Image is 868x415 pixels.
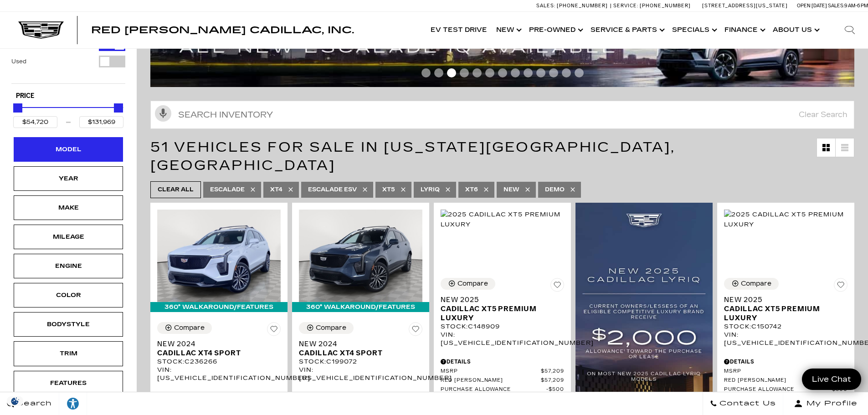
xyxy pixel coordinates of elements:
[768,12,822,48] a: About Us
[724,386,830,393] span: Purchase Allowance
[724,295,847,323] a: New 2025Cadillac XT5 Premium Luxury
[550,278,564,295] button: Save Vehicle
[541,368,564,375] span: $57,209
[562,68,571,77] span: Go to slide 12
[441,295,564,323] a: New 2025Cadillac XT5 Premium Luxury
[155,105,171,122] svg: Click to toggle on voice search
[724,323,847,331] div: Stock : C150742
[46,378,91,388] div: Features
[536,3,555,9] span: Sales:
[724,386,847,393] a: Purchase Allowance $500
[158,184,194,195] span: Clear All
[783,392,868,415] button: Open user profile menu
[524,68,533,77] span: Go to slide 9
[441,368,541,375] span: MSRP
[299,358,422,366] div: Stock : C199072
[409,322,422,339] button: Save Vehicle
[79,116,123,128] input: Maximum
[724,368,825,375] span: MSRP
[724,331,847,347] div: VIN: [US_VEHICLE_IDENTIFICATION_NUMBER]
[382,184,395,195] span: XT5
[210,184,245,195] span: Escalade
[421,184,440,195] span: LYRIQ
[46,290,91,300] div: Color
[545,184,565,195] span: Demo
[844,3,868,9] span: 9 AM-6 PM
[717,397,776,410] span: Contact Us
[5,396,26,406] section: Click to Open Cookie Consent Modal
[473,68,482,77] span: Go to slide 5
[59,392,87,415] a: Explore your accessibility options
[299,322,354,334] button: Compare Vehicle
[724,295,841,304] span: New 2025
[270,184,282,195] span: XT4
[267,322,281,339] button: Save Vehicle
[114,103,123,113] div: Maximum Price
[441,358,564,366] div: Pricing Details - New 2025 Cadillac XT5 Premium Luxury
[150,11,861,87] img: 2502-February-vrp-escalade-iq-2
[441,210,564,230] img: 2025 Cadillac XT5 Premium Luxury
[46,144,91,154] div: Model
[299,210,422,302] img: 2024 Cadillac XT4 Sport
[610,3,693,8] a: Service: [PHONE_NUMBER]
[640,3,691,9] span: [PHONE_NUMBER]
[441,304,557,323] span: Cadillac XT5 Premium Luxury
[441,331,564,347] div: VIN: [US_VEHICLE_IDENTIFICATION_NUMBER]
[441,386,546,393] span: Purchase Allowance
[536,68,545,77] span: Go to slide 10
[299,366,422,382] div: VIN: [US_VEHICLE_IDENTIFICATION_NUMBER]
[724,358,847,366] div: Pricing Details - New 2025 Cadillac XT5 Premium Luxury
[316,324,346,332] div: Compare
[541,377,564,384] span: $57,209
[434,68,443,77] span: Go to slide 2
[797,3,827,9] span: Open [DATE]
[421,68,431,77] span: Go to slide 1
[13,116,57,128] input: Minimum
[546,386,564,393] span: $500
[441,377,564,384] a: Red [PERSON_NAME] $57,209
[441,278,495,290] button: Compare Vehicle
[157,322,212,334] button: Compare Vehicle
[46,319,91,329] div: Bodystyle
[13,100,123,128] div: Price
[14,195,123,220] div: MakeMake
[524,12,586,48] a: Pre-Owned
[447,68,456,77] span: Go to slide 3
[14,137,123,162] div: ModelModel
[157,339,274,348] span: New 2024
[299,339,422,358] a: New 2024Cadillac XT4 Sport
[46,203,91,213] div: Make
[441,386,564,393] a: Purchase Allowance $500
[803,397,858,410] span: My Profile
[741,280,771,288] div: Compare
[702,3,788,9] a: [STREET_ADDRESS][US_STATE]
[14,312,123,337] div: BodystyleBodystyle
[724,368,847,375] a: MSRP $59,735
[16,92,121,100] h5: Price
[492,12,524,48] a: New
[465,184,478,195] span: XT6
[157,348,274,358] span: Cadillac XT4 Sport
[46,232,91,242] div: Mileage
[724,377,825,384] span: Red [PERSON_NAME]
[457,280,488,288] div: Compare
[834,278,847,295] button: Save Vehicle
[14,254,123,278] div: EngineEngine
[18,21,64,39] img: Cadillac Dark Logo with Cadillac White Text
[724,377,847,384] a: Red [PERSON_NAME] $59,735
[46,348,91,359] div: Trim
[557,3,608,9] span: [PHONE_NUMBER]
[511,68,520,77] span: Go to slide 8
[441,377,541,384] span: Red [PERSON_NAME]
[807,374,856,384] span: Live Chat
[14,166,123,191] div: YearYear
[292,302,429,312] div: 360° WalkAround/Features
[14,371,123,395] div: FeaturesFeatures
[150,302,288,312] div: 360° WalkAround/Features
[59,397,87,410] div: Explore your accessibility options
[536,3,610,8] a: Sales: [PHONE_NUMBER]
[724,278,779,290] button: Compare Vehicle
[613,3,638,9] span: Service:
[14,283,123,307] div: ColorColor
